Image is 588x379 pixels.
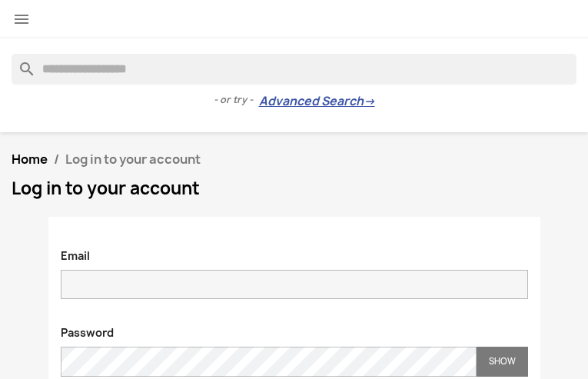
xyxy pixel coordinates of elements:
[12,179,576,198] h1: Log in to your account
[12,54,30,72] i: search
[214,92,259,108] span: - or try -
[12,151,48,168] a: Home
[61,347,477,377] input: Password input
[49,241,101,264] label: Email
[49,317,125,341] label: Password
[12,10,31,28] i: 
[65,151,201,168] span: Log in to your account
[259,94,375,109] a: Advanced Search→
[364,94,375,109] span: →
[12,54,576,85] input: Search
[477,347,528,377] button: Show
